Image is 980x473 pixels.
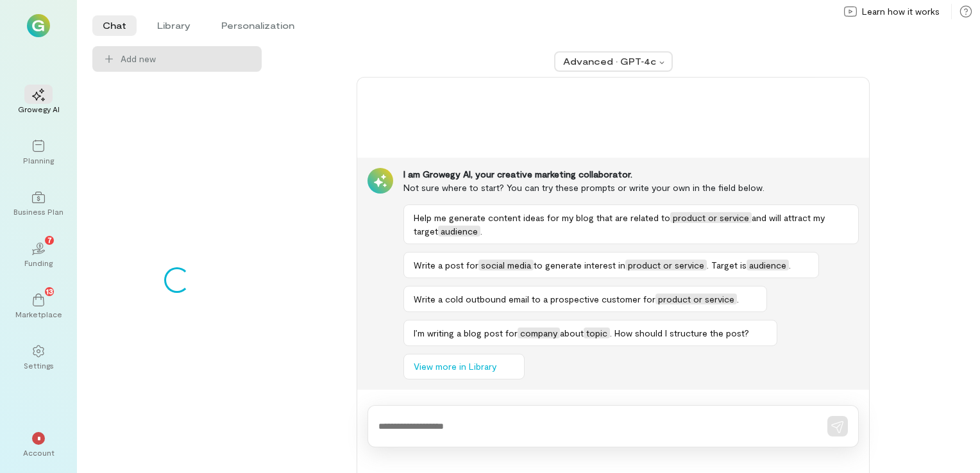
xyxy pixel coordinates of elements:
[403,354,525,379] button: View more in Library
[414,260,478,270] span: Write a post for
[403,320,777,346] button: I’m writing a blog post forcompanyabouttopic. How should I structure the post?
[403,181,859,194] div: Not sure where to start? You can try these prompts or write your own in the field below.
[211,15,305,36] li: Personalization
[414,212,670,223] span: Help me generate content ideas for my blog that are related to
[15,181,62,227] a: Business Plan
[414,328,518,338] span: I’m writing a blog post for
[403,168,859,181] div: I am Growegy AI, your creative marketing collaborator.
[610,328,749,338] span: . How should I structure the post?
[563,55,655,68] div: Advanced · GPT‑4o
[625,260,707,270] span: product or service
[24,258,53,268] div: Funding
[707,260,747,270] span: . Target is
[414,294,655,304] span: Write a cold outbound email to a prospective customer for
[47,234,52,245] span: 7
[15,129,62,176] a: Planning
[414,360,496,373] span: View more in Library
[23,155,54,165] div: Planning
[480,226,482,236] span: .
[24,360,54,370] div: Settings
[15,422,62,468] div: *Account
[670,212,752,223] span: product or service
[147,15,201,36] li: Library
[13,206,63,217] div: Business Plan
[534,260,625,270] span: to generate interest in
[46,285,53,297] span: 13
[121,53,251,65] span: Add new
[584,328,610,338] span: topic
[747,260,789,270] span: audience
[15,309,62,319] div: Marketplace
[655,294,737,304] span: product or service
[789,260,791,270] span: .
[403,252,819,278] button: Write a post forsocial mediato generate interest inproduct or service. Target isaudience.
[560,328,584,338] span: about
[15,232,62,278] a: Funding
[478,260,534,270] span: social media
[18,104,60,114] div: Growegy AI
[23,447,55,458] div: Account
[15,335,62,381] a: Settings
[15,78,62,124] a: Growegy AI
[438,226,480,236] span: audience
[737,294,739,304] span: .
[403,204,859,244] button: Help me generate content ideas for my blog that are related toproduct or serviceand will attract ...
[403,286,767,312] button: Write a cold outbound email to a prospective customer forproduct or service.
[862,5,940,18] span: Learn how it works
[518,328,560,338] span: company
[92,15,137,36] li: Chat
[15,283,62,329] a: Marketplace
